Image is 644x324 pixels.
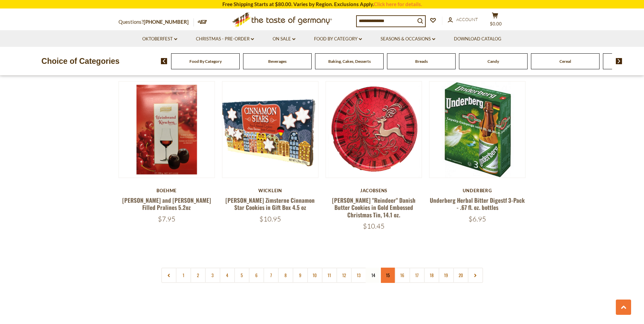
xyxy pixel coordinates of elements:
[263,268,279,283] a: 7
[409,268,425,283] a: 17
[205,268,220,283] a: 3
[485,12,505,29] button: $0.00
[118,18,194,26] p: Questions?
[161,58,167,64] img: previous arrow
[381,35,435,43] a: Seasons & Occasions
[225,196,315,212] a: [PERSON_NAME] Zimsterne Cinnamon Star Cookies in Gift Box 4.5 oz
[429,188,526,193] div: Underberg
[119,82,215,178] img: Boehme Cherry and Brandy Filled Pralines 5.2oz
[176,268,191,283] a: 1
[490,21,502,26] span: $0.00
[328,59,371,64] a: Baking, Cakes, Desserts
[439,268,454,283] a: 19
[468,215,486,223] span: $6.95
[616,58,622,64] img: next arrow
[424,268,439,283] a: 18
[487,59,499,64] a: Candy
[326,188,422,193] div: Jacobsens
[429,82,526,178] img: Underberg Herbal Bitter Digestf 3-Pack - .67 fl. oz. bottles
[307,268,323,283] a: 10
[189,59,222,64] a: Food By Category
[456,17,478,22] span: Account
[336,268,352,283] a: 12
[268,59,287,64] a: Beverages
[222,188,319,193] div: Wicklein
[222,82,318,178] img: Wicklein Zimsterne Cinnamon Star Cookies in Gift Box 4.5 oz
[454,35,501,43] a: Download Catalog
[363,222,385,230] span: $10.45
[190,268,206,283] a: 2
[374,1,422,7] a: Click here for details.
[144,19,189,25] a: [PHONE_NUMBER]
[118,188,215,193] div: Boehme
[278,268,293,283] a: 8
[293,268,308,283] a: 9
[273,35,295,43] a: On Sale
[220,268,235,283] a: 4
[448,16,478,23] a: Account
[326,82,422,178] img: Jacobsens "Reindeer" Danish Butter Cookies in Gold Embossed Christmas Tin, 14.1 oz.
[322,268,337,283] a: 11
[196,35,254,43] a: Christmas - PRE-ORDER
[234,268,250,283] a: 5
[351,268,366,283] a: 13
[430,196,525,212] a: Underberg Herbal Bitter Digestf 3-Pack - .67 fl. oz. bottles
[453,268,468,283] a: 20
[122,196,211,212] a: [PERSON_NAME] and [PERSON_NAME] Filled Pralines 5.2oz
[559,59,571,64] a: Cereal
[314,35,362,43] a: Food By Category
[158,215,176,223] span: $7.95
[332,196,416,219] a: [PERSON_NAME] "Reindeer" Danish Butter Cookies in Gold Embossed Christmas Tin, 14.1 oz.
[249,268,264,283] a: 6
[142,35,177,43] a: Oktoberfest
[415,59,428,64] a: Breads
[395,268,410,283] a: 16
[259,215,281,223] span: $10.95
[380,268,395,283] a: 15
